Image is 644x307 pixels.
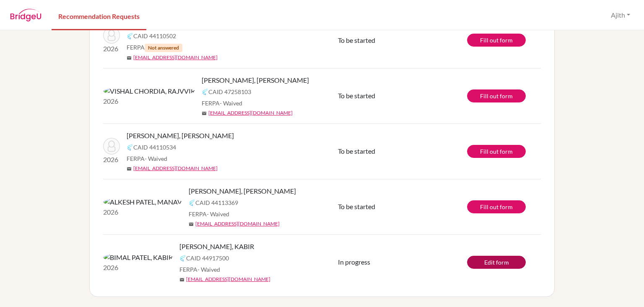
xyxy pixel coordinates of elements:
[103,86,195,96] img: VISHAL CHORDIA, RAJVVIR
[208,109,293,117] a: [EMAIL_ADDRESS][DOMAIN_NAME]
[197,266,220,273] span: - Waived
[207,210,229,218] span: - Waived
[186,276,270,283] a: [EMAIL_ADDRESS][DOMAIN_NAME]
[133,54,218,61] a: [EMAIL_ADDRESS][DOMAIN_NAME]
[127,144,133,151] img: Common App logo
[127,154,167,163] span: FERPA
[195,220,280,228] a: [EMAIL_ADDRESS][DOMAIN_NAME]
[202,75,309,85] span: [PERSON_NAME], [PERSON_NAME]
[186,254,229,262] span: CAID 44917500
[202,99,242,108] span: FERPA
[189,199,195,206] img: Common App logo
[179,265,220,274] span: FERPA
[338,36,375,44] span: To be started
[127,43,182,52] span: FERPA
[179,277,184,282] span: mail
[133,31,176,40] span: CAID 44110502
[189,186,296,196] span: [PERSON_NAME], [PERSON_NAME]
[202,89,208,95] img: Common App logo
[145,44,182,52] span: Not answered
[10,9,42,21] img: BridgeU logo
[103,96,195,106] p: 2026
[103,138,120,155] img: GAUTAMBHAI PATEL, KARAN
[467,34,526,47] a: Fill out form
[179,241,254,252] span: [PERSON_NAME], KABIR
[127,131,234,141] span: [PERSON_NAME], [PERSON_NAME]
[133,143,176,152] span: CAID 44110534
[189,210,229,218] span: FERPA
[607,7,634,23] button: Ajith
[338,147,375,155] span: To be started
[103,155,120,165] p: 2026
[103,44,120,54] p: 2026
[467,200,526,213] a: Fill out form
[103,207,182,217] p: 2026
[338,92,375,100] span: To be started
[127,55,132,60] span: mail
[467,145,526,158] a: Fill out form
[127,33,133,39] img: Common App logo
[195,198,238,207] span: CAID 44113369
[189,222,194,227] span: mail
[103,262,173,273] p: 2026
[208,87,251,96] span: CAID 47258103
[103,252,173,262] img: BIMAL PATEL, KABIR
[467,89,526,102] a: Fill out form
[467,256,526,269] a: Edit form
[127,166,132,171] span: mail
[179,255,186,262] img: Common App logo
[103,197,182,207] img: ALKESH PATEL, MANAV
[133,165,218,172] a: [EMAIL_ADDRESS][DOMAIN_NAME]
[202,111,207,116] span: mail
[220,100,242,107] span: - Waived
[52,1,146,30] a: Recommendation Requests
[145,155,167,162] span: - Waived
[338,258,370,266] span: In progress
[103,27,120,44] img: KAPIL JAIN, SVECHAA
[338,202,375,210] span: To be started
